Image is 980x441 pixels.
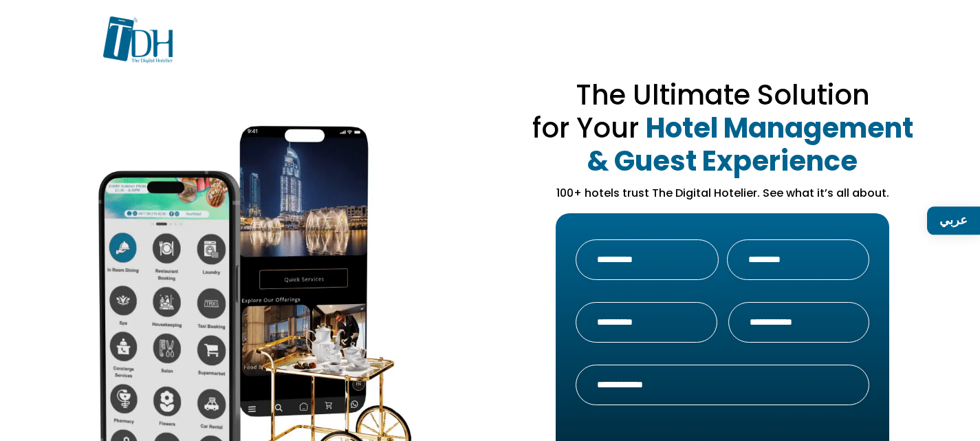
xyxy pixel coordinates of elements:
[514,185,931,202] p: 100+ hotels trust The Digital Hotelier. See what it’s all about.
[576,427,869,441] label: CAPTCHA
[103,17,173,63] img: TDH-logo
[927,206,980,235] a: عربي
[587,109,913,180] strong: Hotel Management & Guest Experience
[532,76,870,147] span: The Ultimate Solution for Your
